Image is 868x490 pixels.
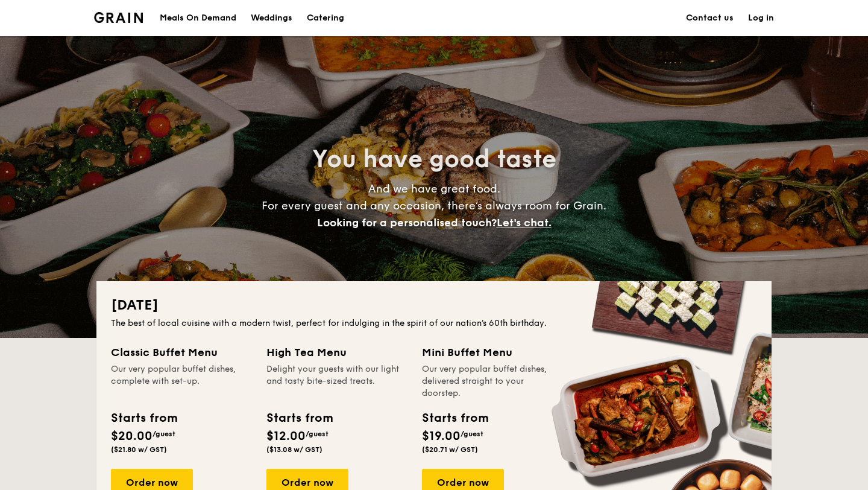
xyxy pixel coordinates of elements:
div: Starts from [111,409,177,427]
span: /guest [461,430,483,438]
img: Grain [94,12,143,23]
span: ($13.08 w/ GST) [266,445,322,454]
span: $20.00 [111,429,153,444]
div: Starts from [422,409,488,427]
span: And we have great food. For every guest and any occasion, there’s always room for Grain. [262,182,606,229]
a: Logotype [94,12,143,23]
div: Our very popular buffet dishes, complete with set-up. [111,363,252,399]
span: ($21.80 w/ GST) [111,445,167,454]
span: Looking for a personalised touch? [317,216,497,229]
div: Classic Buffet Menu [111,344,252,361]
span: $12.00 [266,429,306,444]
span: /guest [153,430,175,438]
div: The best of local cuisine with a modern twist, perfect for indulging in the spirit of our nation’... [111,317,757,329]
span: ($20.71 w/ GST) [422,445,478,454]
h2: [DATE] [111,296,757,315]
div: Mini Buffet Menu [422,344,563,361]
span: $19.00 [422,429,461,444]
span: You have good taste [312,145,556,174]
div: High Tea Menu [266,344,407,361]
div: Delight your guests with our light and tasty bite-sized treats. [266,363,407,399]
div: Our very popular buffet dishes, delivered straight to your doorstep. [422,363,563,399]
span: Let's chat. [497,216,552,229]
div: Starts from [266,409,332,427]
span: /guest [306,430,329,438]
